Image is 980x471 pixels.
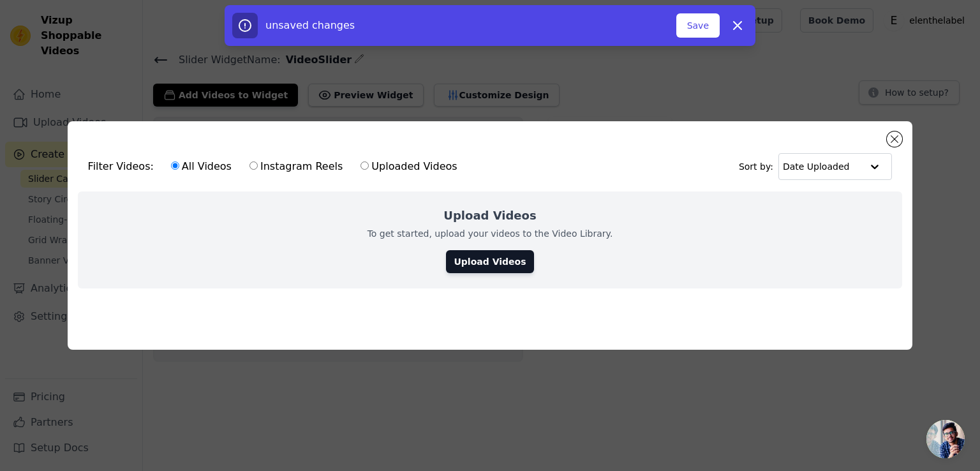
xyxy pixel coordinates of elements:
p: To get started, upload your videos to the Video Library. [367,227,613,240]
button: Save [676,13,720,38]
button: Close modal [887,131,902,147]
div: Sort by: [739,153,893,180]
label: Instagram Reels [249,158,343,175]
label: Uploaded Videos [360,158,457,175]
h2: Upload Videos [443,207,536,225]
a: Upload Videos [446,250,533,273]
div: Filter Videos: [88,152,464,181]
a: Open chat [926,420,965,458]
label: All Videos [170,158,232,175]
span: unsaved changes [265,19,355,31]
